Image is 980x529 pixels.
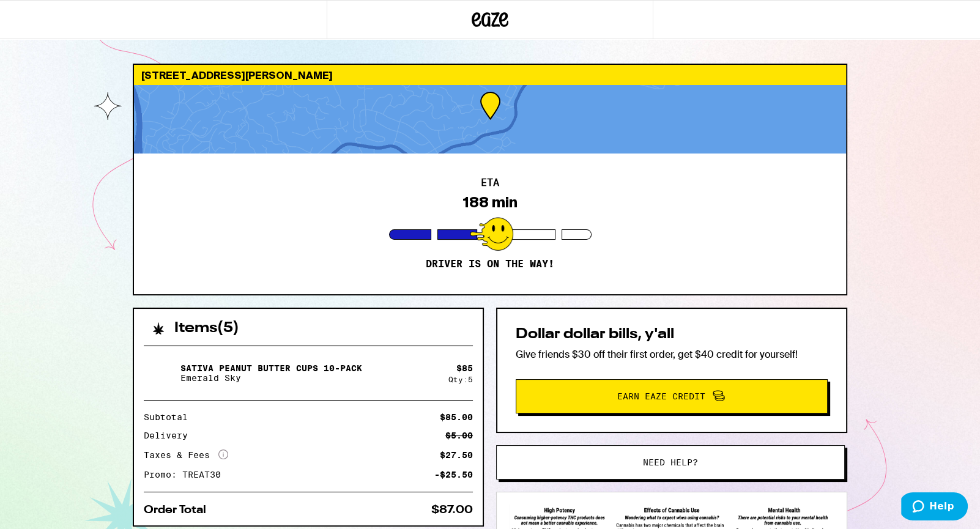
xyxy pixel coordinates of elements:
div: [STREET_ADDRESS][PERSON_NAME] [134,65,846,85]
div: $87.00 [431,505,473,516]
span: Need help? [643,458,698,467]
p: Driver is on the way! [426,258,554,270]
div: -$25.50 [434,470,473,479]
button: Need help? [496,445,845,479]
p: Sativa Peanut Butter Cups 10-Pack [180,363,362,373]
div: Order Total [144,505,215,516]
p: Give friends $30 off their first order, get $40 credit for yourself! [516,348,828,361]
iframe: Opens a widget where you can find more information [901,492,968,523]
div: Subtotal [144,413,196,421]
div: Qty: 5 [448,375,473,383]
div: $5.00 [445,431,473,440]
div: Taxes & Fees [144,449,228,461]
div: $ 85 [456,363,473,373]
div: Delivery [144,431,196,440]
div: 188 min [462,194,518,211]
button: Earn Eaze Credit [516,379,828,413]
div: $85.00 [440,413,473,421]
h2: Items ( 5 ) [174,321,239,336]
span: Earn Eaze Credit [617,392,705,401]
div: Promo: TREAT30 [144,470,229,479]
p: Emerald Sky [180,373,362,383]
h2: Dollar dollar bills, y'all [516,327,828,342]
div: $27.50 [440,451,473,459]
img: Sativa Peanut Butter Cups 10-Pack [144,356,178,390]
h2: ETA [481,178,499,188]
